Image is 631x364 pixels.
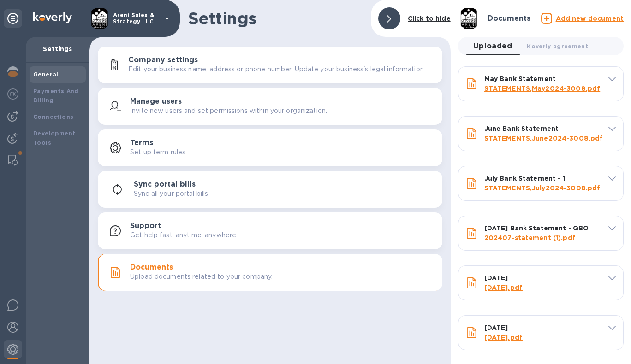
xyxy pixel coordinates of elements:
p: Set up term rules [130,147,185,157]
b: Payments And Billing [33,88,79,104]
a: STATEMENTS,June2024-3008.pdf [484,135,603,142]
b: [DATE] [484,274,508,282]
p: Get help fast, anytime, anywhere [130,230,236,240]
p: Edit your business name, address or phone number. Update your business's legal information. [128,65,425,74]
h3: Documents [130,263,173,272]
img: Logo [33,12,72,23]
button: TermsSet up term rules [98,129,442,166]
b: Development Tools [33,130,75,146]
a: STATEMENTS,May2024-3008.pdf [484,85,601,92]
a: STATEMENTS,July2024-3008.pdf [484,184,601,192]
h3: Sync portal bills [134,180,196,189]
h3: Company settings [128,56,198,65]
a: [DATE].pdf [484,334,523,341]
u: Add new document [556,15,624,22]
span: Uploaded [473,40,512,53]
button: SupportGet help fast, anytime, anywhere [98,212,442,249]
h1: Settings [188,9,363,28]
p: Areni Sales & Strategy LLC [113,12,159,25]
b: July Bank Statement - 1 [484,175,565,182]
b: Click to hide [408,15,451,22]
a: [DATE].pdf [484,284,523,291]
b: June Bank Statement [484,125,559,132]
img: Foreign exchange [7,88,18,100]
b: [DATE] Bank Statement - QBO [484,224,589,232]
p: Upload documents related to your company. [130,272,273,282]
span: Koverly agreement [527,41,588,51]
a: 202407-statement (1).pdf [484,234,576,241]
button: DocumentsUpload documents related to your company. [98,254,442,291]
button: Manage usersInvite new users and set permissions within your organization. [98,88,442,125]
p: Invite new users and set permissions within your organization. [130,106,327,116]
div: Unpin categories [4,9,22,28]
p: Settings [33,44,82,53]
p: Sync all your portal bills [134,189,208,199]
h3: Documents [488,14,530,23]
b: May Bank Statement [484,75,556,82]
h3: Terms [130,139,153,147]
h3: Manage users [130,97,182,106]
button: Sync portal billsSync all your portal bills [98,171,442,208]
b: [DATE] [484,324,508,331]
b: General [33,71,59,78]
h3: Support [130,222,161,230]
button: Company settingsEdit your business name, address or phone number. Update your business's legal in... [98,47,442,83]
b: Connections [33,113,73,120]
